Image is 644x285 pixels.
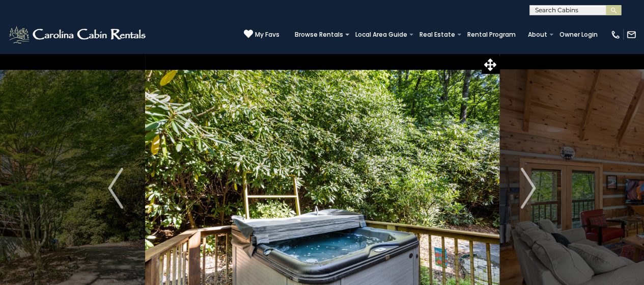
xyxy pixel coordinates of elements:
a: Owner Login [554,28,603,42]
span: My Favs [255,30,279,39]
a: About [523,28,552,42]
img: mail-regular-white.png [626,30,636,40]
a: Browse Rentals [290,28,348,42]
a: Real Estate [414,28,460,42]
img: phone-regular-white.png [610,30,621,40]
a: My Favs [244,29,279,40]
img: arrow [108,168,123,209]
img: White-1-2.png [8,24,149,45]
a: Rental Program [462,28,521,42]
img: arrow [521,168,536,209]
a: Local Area Guide [350,28,412,42]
